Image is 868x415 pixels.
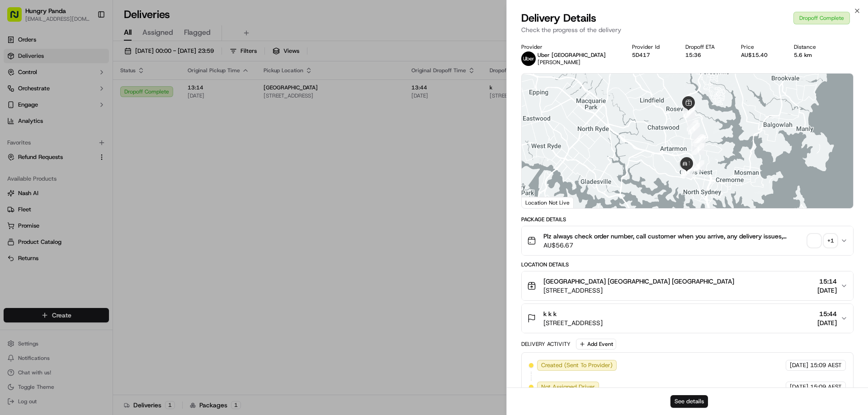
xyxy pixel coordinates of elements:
[522,197,574,208] div: Location Not Live
[810,383,842,391] span: 15:09 AEST
[681,166,693,178] div: 12
[140,116,165,126] button: See all
[522,226,853,255] button: Plz always check order number, call customer when you arrive, any delivery issues, Contact WhatsA...
[80,164,101,172] span: 8月27日
[692,134,704,146] div: 7
[521,216,854,223] div: Package Details
[576,339,616,350] button: Add Event
[817,286,837,295] span: [DATE]
[5,198,73,214] a: 📗Knowledge Base
[9,86,25,103] img: 1736555255976-a54dd68f-1ca7-489b-9aae-adbdc363a1c4
[543,309,557,318] span: k k k
[632,51,650,59] button: 5D417
[688,123,700,135] div: 6
[693,143,704,155] div: 8
[76,203,84,210] div: 💻
[687,120,698,131] div: 3
[35,140,56,147] span: 9月17日
[543,318,603,327] span: [STREET_ADDRESS]
[538,51,606,59] p: Uber [GEOGRAPHIC_DATA]
[19,86,35,103] img: 8016278978528_b943e370aa5ada12b00a_72.png
[28,164,73,172] span: [PERSON_NAME]
[9,117,61,125] div: Past conversations
[808,234,837,247] button: +1
[9,156,24,170] img: Asif Zaman Khan
[670,395,708,408] button: See details
[741,51,779,59] div: AU$15.40
[741,43,779,51] div: Price
[817,277,837,286] span: 15:14
[154,89,165,100] button: Start new chat
[521,43,618,51] div: Provider
[543,286,734,295] span: [STREET_ADDRESS]
[521,340,571,348] div: Delivery Activity
[543,241,804,250] span: AU$56.67
[521,261,854,268] div: Location Details
[64,224,109,231] a: Powered byPylon
[538,59,580,66] span: [PERSON_NAME]
[543,232,804,241] span: Plz always check order number, call customer when you arrive, any delivery issues, Contact WhatsA...
[683,106,695,118] div: 4
[810,361,842,369] span: 15:09 AEST
[9,9,27,27] img: Nash
[790,383,808,391] span: [DATE]
[9,36,165,51] p: Welcome 👋
[521,11,596,25] span: Delivery Details
[694,135,706,147] div: 2
[522,271,853,300] button: [GEOGRAPHIC_DATA] [GEOGRAPHIC_DATA] [GEOGRAPHIC_DATA][STREET_ADDRESS]15:14[DATE]
[824,234,837,247] div: + 1
[817,318,837,327] span: [DATE]
[521,51,536,66] img: uber-new-logo.jpeg
[794,43,828,51] div: Distance
[41,86,148,95] div: Start new chat
[541,383,595,391] span: Not Assigned Driver
[684,107,695,118] div: 5
[73,198,149,214] a: 💻API Documentation
[521,25,854,34] p: Check the progress of the delivery
[522,304,853,333] button: k k k[STREET_ADDRESS]15:44[DATE]
[24,58,163,68] input: Got a question? Start typing here...
[632,43,671,51] div: Provider Id
[41,95,124,103] div: We're available if you need us!
[90,224,109,231] span: Pylon
[693,160,704,172] div: 9
[543,277,734,286] span: [GEOGRAPHIC_DATA] [GEOGRAPHIC_DATA] [GEOGRAPHIC_DATA]
[794,51,828,59] div: 5.6 km
[18,165,25,172] img: 1736555255976-a54dd68f-1ca7-489b-9aae-adbdc363a1c4
[75,164,78,172] span: •
[30,140,33,147] span: •
[85,202,145,211] span: API Documentation
[9,203,16,210] div: 📗
[18,202,69,211] span: Knowledge Base
[817,309,837,318] span: 15:44
[790,361,808,369] span: [DATE]
[541,361,613,369] span: Created (Sent To Provider)
[685,51,726,59] div: 15:36
[685,43,726,51] div: Dropoff ETA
